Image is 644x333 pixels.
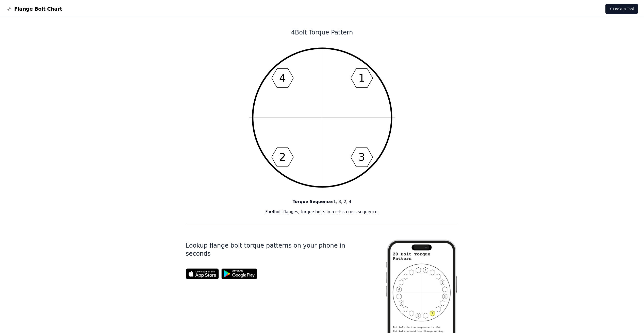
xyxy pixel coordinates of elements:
h1: Lookup flange bolt torque patterns on your phone in seconds [186,242,369,258]
text: 1 [358,72,365,84]
p: For 4 bolt flanges, torque bolts in a criss-cross sequence. [186,209,458,215]
text: 2 [279,151,286,163]
p: : 1, 3, 2, 4 [186,199,458,205]
h1: 4 Bolt Torque Pattern [186,28,458,36]
text: 4 [279,72,286,84]
text: 3 [358,151,365,163]
a: ⚡ Lookup Tool [605,4,638,14]
img: Flange Bolt Chart Logo [6,6,12,12]
img: App Store badge for the Flange Bolt Chart app [186,268,219,279]
span: Flange Bolt Chart [14,5,62,12]
a: Flange Bolt Chart LogoFlange Bolt Chart [6,5,62,12]
b: Torque Sequence [293,199,332,204]
img: Get it on Google Play [219,266,260,282]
